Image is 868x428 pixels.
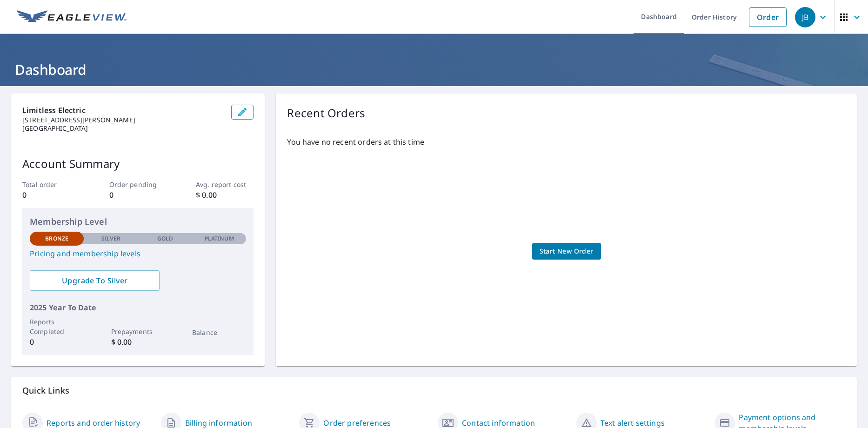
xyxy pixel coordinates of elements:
[101,234,121,243] p: Silver
[540,246,594,257] span: Start New Order
[192,328,246,337] p: Balance
[22,180,80,189] p: Total order
[157,234,173,243] p: Gold
[22,116,224,124] p: [STREET_ADDRESS][PERSON_NAME]
[205,234,234,243] p: Platinum
[22,105,224,116] p: Limitless Electric
[532,243,601,260] a: Start New Order
[30,317,84,336] p: Reports Completed
[30,215,246,228] p: Membership Level
[30,248,246,259] a: Pricing and membership levels
[37,275,152,286] span: Upgrade To Silver
[795,7,815,27] div: JB
[196,180,254,189] p: Avg. report cost
[11,60,857,79] h1: Dashboard
[109,180,167,189] p: Order pending
[749,7,787,27] a: Order
[22,385,846,396] p: Quick Links
[111,336,165,348] p: $ 0.00
[287,105,365,121] p: Recent Orders
[45,234,68,243] p: Bronze
[17,10,127,24] img: EV Logo
[22,124,224,133] p: [GEOGRAPHIC_DATA]
[196,189,254,201] p: $ 0.00
[30,270,160,291] a: Upgrade To Silver
[109,189,167,201] p: 0
[111,327,165,336] p: Prepayments
[287,136,846,147] p: You have no recent orders at this time
[30,336,84,348] p: 0
[22,189,80,201] p: 0
[30,302,246,313] p: 2025 Year To Date
[22,155,254,172] p: Account Summary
